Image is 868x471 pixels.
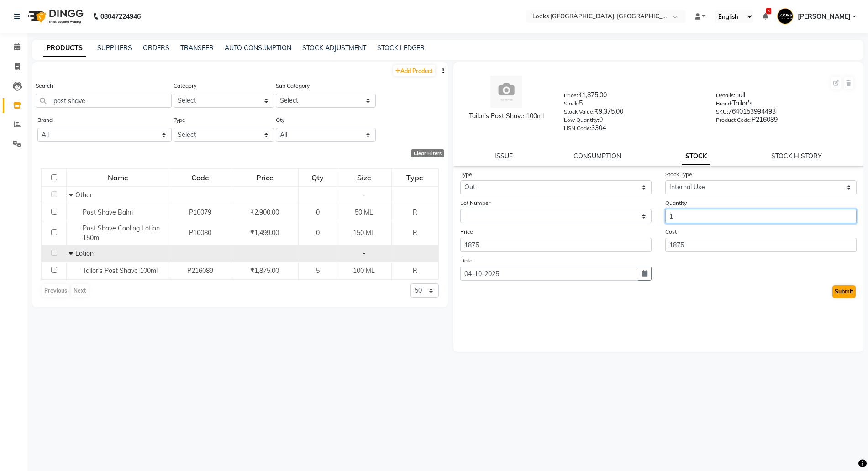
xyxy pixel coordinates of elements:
label: Type [460,170,472,178]
span: 0 [316,229,320,237]
a: ORDERS [143,44,169,52]
div: P216089 [716,115,854,128]
div: Type [392,169,438,186]
span: ₹2,900.00 [250,208,279,216]
a: STOCK [682,148,710,165]
a: STOCK LEDGER [377,44,425,52]
label: Stock Type [665,170,692,178]
label: Brand [37,116,53,124]
div: Price [232,169,298,186]
div: 7640153994493 [716,107,854,120]
div: null [716,90,854,103]
div: Qty [299,169,336,186]
span: ₹1,499.00 [250,229,279,237]
a: AUTO CONSUMPTION [225,44,291,52]
div: 3304 [564,123,702,136]
a: 5 [763,12,768,21]
a: ISSUE [494,152,513,160]
span: Collapse Row [69,249,75,257]
span: Lotion [75,249,94,257]
div: Clear Filters [411,149,444,157]
label: Sub Category [276,82,310,90]
span: 0 [316,208,320,216]
div: Tailor's [716,99,854,111]
span: [PERSON_NAME] [798,12,851,21]
span: R [413,229,417,237]
a: Add Product [393,65,435,76]
a: SUPPLIERS [97,44,132,52]
span: R [413,267,417,275]
label: Lot Number [460,199,490,207]
button: Submit [832,285,856,298]
span: 50 ML [355,208,373,216]
label: Date [460,256,473,265]
div: 0 [564,115,702,128]
label: Price [460,228,473,236]
span: - [363,191,365,199]
span: Post Shave Cooling Lotion 150ml [83,224,160,242]
label: Low Quantity: [564,116,599,124]
input: Search by product name or code [36,94,172,108]
a: STOCK HISTORY [771,152,822,160]
span: Other [75,191,92,199]
b: 08047224946 [100,4,141,29]
span: 150 ML [353,229,375,237]
div: Tailor's Post Shave 100ml [463,111,550,121]
label: Category [174,82,196,90]
span: Tailor's Post Shave 100ml [83,267,158,275]
div: Size [337,169,390,186]
label: Price: [564,91,578,99]
div: Code [170,169,231,186]
img: logo [23,4,86,29]
div: ₹1,875.00 [564,90,702,103]
div: 5 [564,99,702,111]
label: Brand: [716,99,732,108]
a: PRODUCTS [43,40,86,57]
span: ₹1,875.00 [250,267,279,275]
span: P10079 [189,208,211,216]
span: R [413,208,417,216]
label: HSN Code: [564,124,591,132]
label: SKU: [716,108,728,116]
span: P10080 [189,229,211,237]
label: Stock Value: [564,108,594,116]
div: Name [67,169,168,186]
label: Search [36,82,53,90]
label: Stock: [564,99,579,108]
a: STOCK ADJUSTMENT [302,44,366,52]
span: P216089 [187,267,213,275]
div: ₹9,375.00 [564,107,702,120]
label: Qty [276,116,284,124]
span: Collapse Row [69,191,75,199]
span: 100 ML [353,267,375,275]
img: Mangesh Mishra [777,8,793,24]
span: - [363,249,365,257]
a: TRANSFER [180,44,214,52]
img: avatar [490,76,522,108]
label: Cost [665,228,677,236]
a: CONSUMPTION [573,152,621,160]
label: Product Code: [716,116,752,124]
label: Type [174,116,185,124]
span: 5 [766,8,771,14]
label: Quantity [665,199,687,207]
span: Post Shave Balm [83,208,133,216]
span: 5 [316,267,320,275]
label: Details: [716,91,735,99]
